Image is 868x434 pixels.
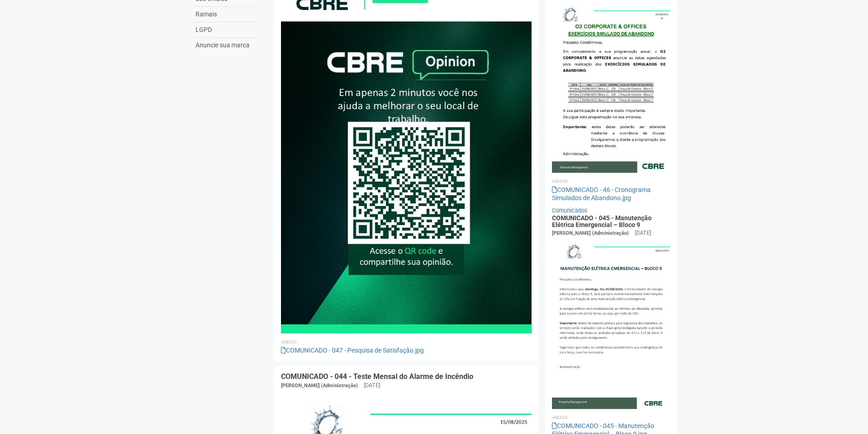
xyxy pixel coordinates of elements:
[552,177,671,186] li: Anexos
[552,230,629,236] span: [PERSON_NAME] (Administração)
[552,237,671,409] img: COMUNICADO%20-%20045%20-%20Manuten%C3%A7%C3%A3o%20El%C3%A9trica%20Emergencial%20%E2%80%93%20Bloco...
[281,347,424,354] a: COMUNICADO - 047 - Pesquisa de Satisfação.jpg
[635,229,651,237] div: [DATE]
[552,1,671,172] img: COMUNICADO%20-%2046%20-%20Cronograma%20Simulados%20de%20Abandono.jpg
[552,414,671,422] li: Anexos
[193,7,261,22] a: Ramais
[364,381,380,389] div: [DATE]
[281,338,532,346] li: Anexos
[281,383,358,389] span: [PERSON_NAME] (Administração)
[281,372,473,381] a: COMUNICADO - 044 - Teste Mensal do Alarme de Incêndio
[552,214,652,228] a: COMUNICADO - 045 - Manutenção Elétrica Emergencial – Bloco 9
[193,22,261,38] a: LGPD
[552,207,587,214] a: Comunicados
[193,38,261,53] a: Anuncie sua marca
[552,186,651,202] a: COMUNICADO - 46 - Cronograma Simulados de Abandono.jpg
